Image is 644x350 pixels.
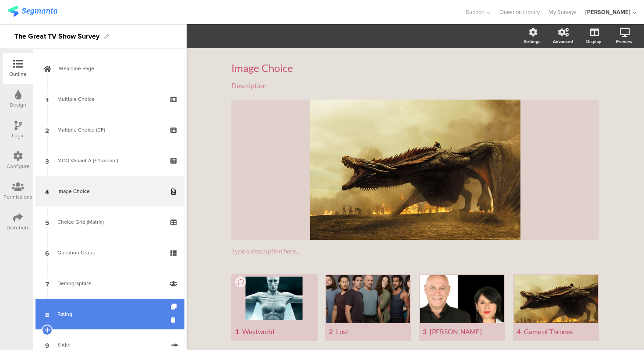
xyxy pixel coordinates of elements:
span: 5 [45,217,49,227]
div: Image Choice [57,187,162,196]
i: Duplicate [171,304,178,310]
div: Preview [616,38,633,45]
a: Welcome Page [35,53,184,84]
div: 4 [517,328,524,336]
div: Configure [7,162,30,170]
a: 1 Multiple Choice [35,84,184,114]
div: 3 [423,328,430,336]
span: 4 [45,186,49,196]
div: Permissions [4,193,32,201]
div: 2 [329,328,336,336]
a: 2 Multiple Choice (CF) [35,114,184,145]
div: 1 [235,328,242,336]
i: Delete [171,316,178,324]
a: 3 MCQ Variant A (+ 1 variant) [35,145,184,176]
a: 4 Image Choice [35,176,184,207]
div: Distribute [7,224,30,232]
div: Game of Thrones [524,328,595,336]
div: Type a description here... [231,246,599,255]
a: 8 Rating [35,299,184,329]
span: 3 [45,156,49,165]
div: Slider [57,340,165,349]
span: 9 [45,340,49,350]
div: Multiple Choice [57,95,162,104]
a: 5 Choice Grid (Matrix) [35,207,184,237]
div: MCQ Variant A (+ 1 variant) [57,156,162,165]
div: The Great TV Show Survey [14,29,99,43]
div: Advanced [553,38,573,45]
div: Design [10,101,26,109]
div: Logic [12,132,25,139]
span: 2 [45,125,49,135]
a: 7 Demographics [35,268,184,299]
div: Choice Grid (Matrix) [57,218,162,226]
div: [PERSON_NAME] [430,328,501,336]
p: Description [231,81,599,89]
img: segmanta logo [8,6,57,17]
div: Rating [57,310,162,318]
div: Multiple Choice (CF) [57,125,162,134]
p: Image Choice [231,61,599,75]
div: Lost [336,328,407,336]
span: 1 [46,94,49,104]
div: Display [586,38,601,45]
img: Image Choice cover image [310,100,520,240]
div: Question Group [57,248,162,257]
div: Settings [524,38,541,45]
div: Outline [9,70,27,78]
span: 7 [46,279,49,288]
a: 6 Question Group [35,237,184,268]
span: Welcome Page [59,64,171,73]
div: [PERSON_NAME] [585,8,630,16]
span: 8 [45,309,49,319]
div: Demographics [57,279,162,288]
div: Westworld [242,328,314,336]
span: 6 [45,248,49,257]
span: Support [466,8,485,16]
